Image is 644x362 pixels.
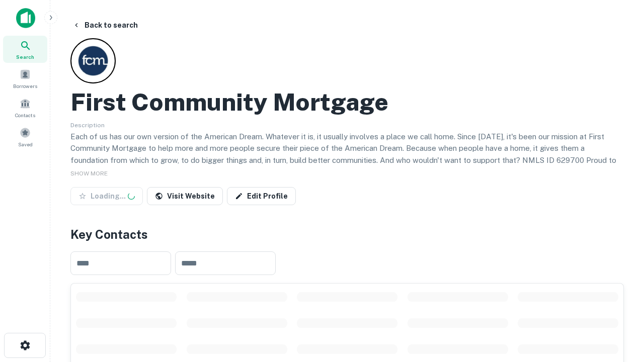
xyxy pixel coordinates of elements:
span: SHOW MORE [70,170,108,177]
a: Contacts [3,94,47,121]
h4: Key Contacts [70,225,624,243]
a: Search [3,36,47,63]
p: Each of us has our own version of the American Dream. Whatever it is, it usually involves a place... [70,131,624,178]
span: Saved [18,140,33,148]
a: Visit Website [147,187,223,205]
a: Borrowers [3,65,47,92]
span: Description [70,122,105,129]
span: Contacts [15,111,35,119]
a: Edit Profile [227,187,296,205]
iframe: Chat Widget [594,249,644,298]
span: Search [16,53,34,61]
button: Back to search [68,16,142,34]
h2: First Community Mortgage [70,87,388,117]
img: capitalize-icon.png [16,8,35,28]
span: Borrowers [13,82,37,90]
a: Saved [3,123,47,150]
